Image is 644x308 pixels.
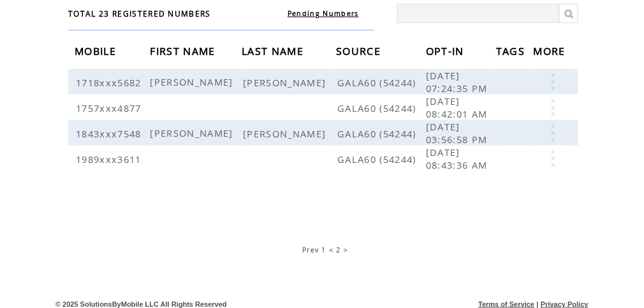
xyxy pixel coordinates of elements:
span: 1843xxx7548 [76,127,145,140]
span: SOURCE [336,41,384,65]
span: 1989xxx3611 [76,153,145,166]
span: LAST NAME [242,41,307,65]
span: < 2 > [329,245,349,254]
a: Pending Numbers [288,9,359,18]
span: TOTAL 23 REGISTERED NUMBERS [68,8,211,19]
a: LAST NAME [242,47,307,54]
span: MORE [534,41,569,65]
a: TAGS [496,47,528,54]
span: [PERSON_NAME] [243,127,329,140]
span: [PERSON_NAME] [243,76,329,89]
span: [DATE] 08:43:36 AM [426,146,491,171]
span: © 2025 SolutionsByMobile LLC All Rights Reserved [55,300,227,308]
a: Privacy Policy [541,300,589,308]
span: 1757xxx4877 [76,102,145,114]
a: FIRST NAME [150,47,219,54]
span: [DATE] 08:42:01 AM [426,95,491,120]
span: 1718xxx5682 [76,76,145,89]
a: OPT-IN [426,47,467,54]
span: [PERSON_NAME] [150,75,237,88]
span: GALA60 (54244) [337,102,420,114]
span: OPT-IN [426,41,467,65]
a: SOURCE [336,47,384,54]
span: FIRST NAME [150,41,219,65]
span: [PERSON_NAME] [150,127,237,139]
span: MOBILE [75,41,119,65]
span: GALA60 (54244) [337,153,420,166]
a: Terms of Service [479,300,535,308]
a: 1 [322,245,326,254]
span: [DATE] 07:24:35 PM [426,69,491,95]
span: GALA60 (54244) [337,127,420,140]
span: GALA60 (54244) [337,76,420,89]
span: | [537,300,539,308]
span: [DATE] 03:56:58 PM [426,120,491,146]
span: TAGS [496,41,528,65]
a: Prev [302,245,319,254]
a: MOBILE [75,47,119,54]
